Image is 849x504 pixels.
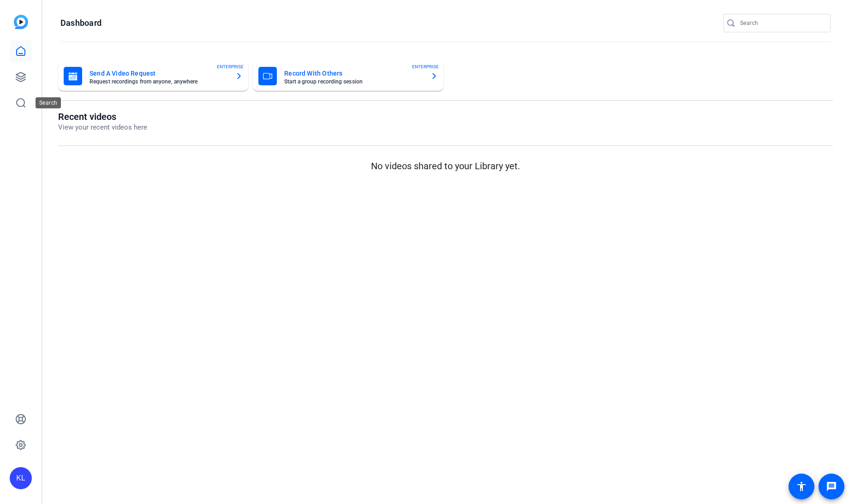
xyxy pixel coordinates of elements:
button: Record With OthersStart a group recording sessionENTERPRISE [253,61,443,91]
mat-card-title: Send A Video Request [90,68,228,79]
div: Search [36,97,61,108]
mat-card-subtitle: Start a group recording session [284,79,423,84]
mat-card-subtitle: Request recordings from anyone, anywhere [90,79,228,84]
span: ENTERPRISE [217,63,244,70]
p: View your recent videos here [58,122,147,133]
input: Search [740,18,823,29]
h1: Dashboard [60,18,102,29]
mat-icon: accessibility [796,481,807,492]
span: ENTERPRISE [412,63,439,70]
h1: Recent videos [58,111,147,122]
div: KL [10,467,32,489]
mat-icon: message [826,481,837,492]
img: blue-gradient.svg [14,15,28,29]
mat-card-title: Record With Others [284,68,423,79]
button: Send A Video RequestRequest recordings from anyone, anywhereENTERPRISE [58,61,248,91]
p: No videos shared to your Library yet. [58,159,833,173]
